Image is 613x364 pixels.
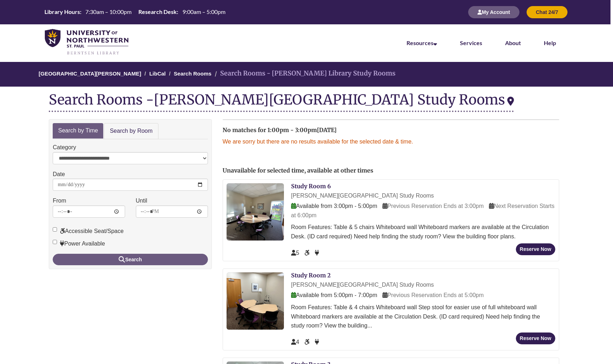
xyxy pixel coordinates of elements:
[291,292,377,298] span: Available from 5:00pm - 7:00pm
[223,168,559,174] h2: Unavailable for selected time, available at other times
[136,196,147,205] label: Until
[227,272,284,330] img: Study Room 2
[53,123,103,139] a: Search by Time
[291,339,299,345] span: The capacity of this space
[527,6,567,18] button: Chat 24/7
[468,6,519,18] button: My Account
[42,8,228,16] table: Hours Today
[53,196,66,205] label: From
[505,39,521,46] a: About
[527,9,567,15] a: Chat 24/7
[45,29,128,55] img: UNWSP Library Logo
[53,170,65,179] label: Date
[291,280,555,290] div: [PERSON_NAME][GEOGRAPHIC_DATA] Study Rooms
[53,227,57,232] input: Accessible Seat/Space
[49,62,559,87] nav: Breadcrumb
[291,303,555,330] div: Room Features: Table & 4 chairs Whiteboard wall Step stool for easier use of full whiteboard wall...
[174,71,212,77] a: Search Rooms
[53,254,208,265] button: Search
[544,39,556,46] a: Help
[291,223,555,241] div: Room Features: Table & 5 chairs Whiteboard wall Whiteboard markers are available at the Circulati...
[53,143,76,152] label: Category
[42,8,228,16] a: Hours Today
[291,191,555,200] div: [PERSON_NAME][GEOGRAPHIC_DATA] Study Rooms
[291,183,331,190] a: Study Room 6
[315,250,319,256] span: Power Available
[53,227,124,236] label: Accessible Seat/Space
[136,8,179,16] th: Research Desk:
[304,250,311,256] span: Accessible Seat/Space
[182,8,225,15] span: 9:00am – 5:00pm
[154,91,514,108] div: [PERSON_NAME][GEOGRAPHIC_DATA] Study Rooms
[291,272,331,279] a: Study Room 2
[213,68,395,79] li: Search Rooms - [PERSON_NAME] Library Study Rooms
[53,239,105,248] label: Power Available
[382,203,484,209] span: Previous Reservation Ends at 3:00pm
[49,92,514,112] div: Search Rooms -
[516,333,555,344] button: Reserve Now
[291,203,555,218] span: Next Reservation Starts at 6:00pm
[516,243,555,255] button: Reserve Now
[304,339,311,345] span: Accessible Seat/Space
[315,339,319,345] span: Power Available
[39,71,141,77] a: [GEOGRAPHIC_DATA][PERSON_NAME]
[382,292,484,298] span: Previous Reservation Ends at 5:00pm
[42,8,82,16] th: Library Hours:
[468,9,519,15] a: My Account
[460,39,482,46] a: Services
[407,39,437,46] a: Resources
[227,183,284,241] img: Study Room 6
[291,250,299,256] span: The capacity of this space
[104,123,158,139] a: Search by Room
[85,8,132,15] span: 7:30am – 10:00pm
[53,240,57,244] input: Power Available
[223,127,559,134] h2: No matches for 1:00pm - 3:00pm[DATE]
[291,203,377,209] span: Available from 3:00pm - 5:00pm
[149,71,166,77] a: LibCal
[223,137,559,146] p: We are sorry but there are no results available for the selected date & time.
